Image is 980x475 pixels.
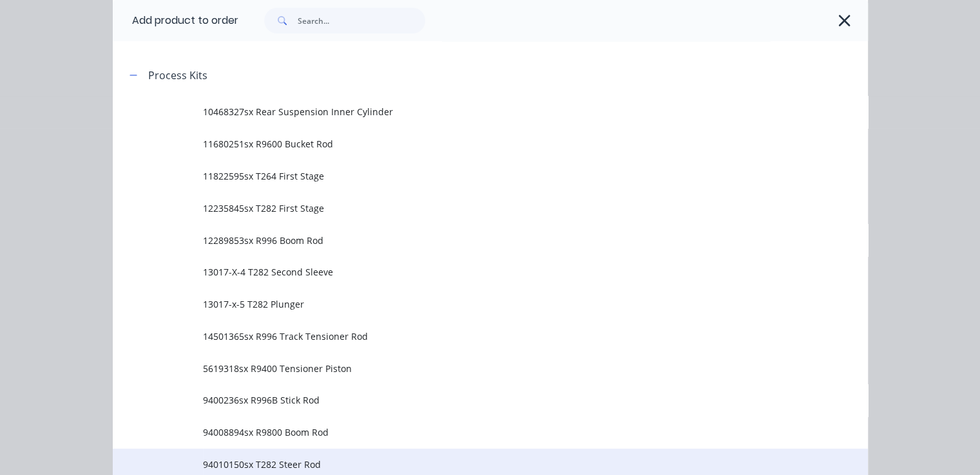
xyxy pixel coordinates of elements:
[203,393,735,407] span: 9400236sx R996B Stick Rod
[203,201,735,215] span: 12235845sx T282 First Stage
[203,234,735,247] span: 12289853sx R996 Boom Rod
[298,8,425,33] input: Search...
[148,68,207,83] div: Process Kits
[203,265,735,279] span: 13017-X-4 T282 Second Sleeve
[203,137,735,151] span: 11680251sx R9600 Bucket Rod
[203,330,735,343] span: 14501365sx R996 Track Tensioner Rod
[203,297,735,311] span: 13017-x-5 T282 Plunger
[203,169,735,183] span: 11822595sx T264 First Stage
[203,458,735,471] span: 94010150sx T282 Steer Rod
[203,105,735,118] span: 10468327sx Rear Suspension Inner Cylinder
[203,362,735,375] span: 5619318sx R9400 Tensioner Piston
[203,425,735,439] span: 94008894sx R9800 Boom Rod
